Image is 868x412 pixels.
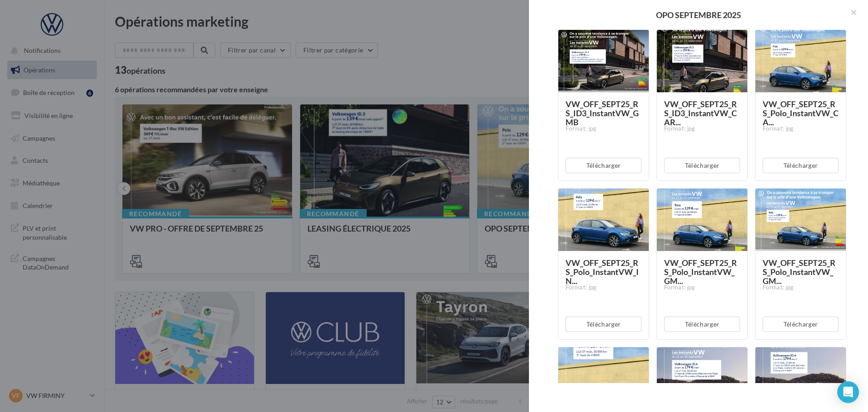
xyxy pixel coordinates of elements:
div: Format: jpg [664,284,740,292]
div: Format: jpg [566,284,642,292]
div: Format: jpg [763,125,839,133]
div: Format: jpg [664,125,740,133]
div: OPO SEPTEMBRE 2025 [543,11,854,19]
button: Télécharger [763,317,839,332]
div: Format: jpg [763,284,839,292]
div: Format: jpg [566,125,642,133]
span: VW_OFF_SEPT25_RS_Polo_InstantVW_CA... [763,99,839,127]
div: Open Intercom Messenger [837,381,859,403]
button: Télécharger [664,158,740,173]
button: Télécharger [566,158,642,173]
button: Télécharger [763,158,839,173]
button: Télécharger [566,317,642,332]
span: VW_OFF_SEPT25_RS_Polo_InstantVW_GM... [664,258,737,286]
span: VW_OFF_SEPT25_RS_Polo_InstantVW_GM... [763,258,835,286]
span: VW_OFF_SEPT25_RS_ID3_InstantVW_CAR... [664,99,737,127]
button: Télécharger [664,317,740,332]
span: VW_OFF_SEPT25_RS_ID3_InstantVW_GMB [566,99,639,127]
span: VW_OFF_SEPT25_RS_Polo_InstantVW_IN... [566,258,639,286]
